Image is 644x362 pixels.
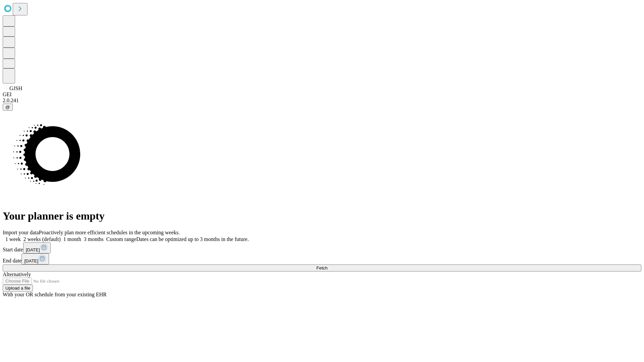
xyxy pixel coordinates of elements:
span: Proactively plan more efficient schedules in the upcoming weeks. [39,230,180,235]
span: With your OR schedule from your existing EHR [3,292,107,297]
span: Custom range [106,236,136,242]
div: 2.0.241 [3,98,641,104]
span: 2 weeks (default) [23,236,61,242]
div: GEI [3,92,641,98]
span: 1 week [5,236,21,242]
div: Start date [3,242,641,253]
span: Dates can be optimized up to 3 months in the future. [136,236,249,242]
h1: Your planner is empty [3,210,641,222]
button: Fetch [3,264,641,271]
span: Alternatively [3,271,31,277]
span: 1 month [63,236,81,242]
button: [DATE] [23,242,51,253]
span: [DATE] [24,258,38,263]
span: Fetch [316,265,327,270]
span: Import your data [3,230,39,235]
button: [DATE] [21,253,49,264]
span: @ [5,105,10,110]
span: [DATE] [26,247,40,252]
button: Upload a file [3,285,33,292]
span: 3 months [84,236,104,242]
div: End date [3,253,641,264]
button: @ [3,104,13,111]
span: GJSH [9,85,22,91]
